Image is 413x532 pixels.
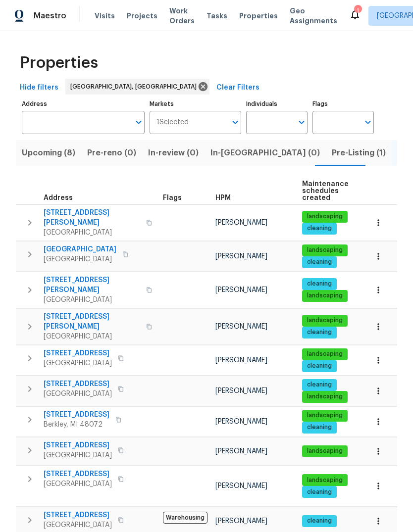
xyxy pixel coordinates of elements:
span: [PERSON_NAME] [215,219,267,226]
button: Open [295,115,309,129]
span: cleaning [303,517,336,525]
span: landscaping [303,392,347,401]
span: Address [44,194,73,201]
span: Pre-reno (0) [87,146,136,160]
span: landscaping [303,246,347,254]
span: landscaping [303,212,347,221]
span: Hide filters [20,82,58,94]
span: [GEOGRAPHIC_DATA] [44,450,112,460]
span: cleaning [303,280,336,288]
span: Upcoming (8) [22,146,75,160]
button: Open [228,115,242,129]
span: [STREET_ADDRESS] [44,348,112,358]
span: Work Orders [169,6,195,26]
span: Maestro [34,11,66,21]
div: 1 [354,6,361,16]
span: [GEOGRAPHIC_DATA] [44,295,140,305]
span: [STREET_ADDRESS] [44,510,112,520]
span: Properties [239,11,278,21]
span: [GEOGRAPHIC_DATA] [44,389,112,399]
span: [PERSON_NAME] [215,287,267,293]
span: landscaping [303,411,347,420]
span: Maintenance schedules created [302,181,349,201]
span: HPM [215,194,231,201]
span: cleaning [303,381,336,389]
span: landscaping [303,447,347,455]
span: [PERSON_NAME] [215,518,267,525]
label: Individuals [246,101,308,107]
span: In-[GEOGRAPHIC_DATA] (0) [210,146,320,160]
span: cleaning [303,362,336,370]
span: [STREET_ADDRESS] [44,379,112,389]
span: [GEOGRAPHIC_DATA] [44,358,112,368]
button: Open [132,115,146,129]
span: In-review (0) [148,146,199,160]
span: [PERSON_NAME] [215,253,267,260]
span: [STREET_ADDRESS][PERSON_NAME] [44,275,140,295]
span: [GEOGRAPHIC_DATA] [44,244,116,254]
label: Markets [150,101,242,107]
span: cleaning [303,224,336,233]
span: [STREET_ADDRESS] [44,469,112,479]
div: [GEOGRAPHIC_DATA], [GEOGRAPHIC_DATA] [65,79,209,95]
span: Clear Filters [216,82,259,94]
span: [GEOGRAPHIC_DATA] [44,228,140,238]
span: Properties [20,58,98,68]
span: cleaning [303,258,336,266]
span: Flags [163,194,182,201]
span: Visits [95,11,115,21]
span: [STREET_ADDRESS] [44,410,109,420]
span: [PERSON_NAME] [215,323,267,330]
span: landscaping [303,291,347,300]
span: landscaping [303,350,347,358]
button: Clear Filters [212,79,263,97]
span: landscaping [303,476,347,484]
span: [PERSON_NAME] [215,418,267,425]
span: [GEOGRAPHIC_DATA], [GEOGRAPHIC_DATA] [70,82,201,92]
span: [STREET_ADDRESS][PERSON_NAME] [44,312,140,332]
span: [PERSON_NAME] [215,483,267,489]
span: cleaning [303,488,336,496]
span: Pre-Listing (1) [332,146,386,160]
span: 1 Selected [156,118,189,127]
span: [GEOGRAPHIC_DATA] [44,479,112,489]
span: Projects [127,11,157,21]
span: Tasks [206,12,227,19]
span: [GEOGRAPHIC_DATA] [44,332,140,341]
label: Flags [312,101,374,107]
button: Open [361,115,375,129]
span: landscaping [303,316,347,325]
span: Warehousing [163,512,207,524]
span: [PERSON_NAME] [215,448,267,455]
span: [PERSON_NAME] [215,357,267,364]
span: Berkley, MI 48072 [44,420,109,430]
span: [STREET_ADDRESS] [44,440,112,450]
span: Geo Assignments [290,6,337,26]
span: [PERSON_NAME] [215,387,267,394]
label: Address [22,101,145,107]
span: cleaning [303,328,336,337]
span: [GEOGRAPHIC_DATA] [44,520,112,530]
span: cleaning [303,423,336,432]
span: [STREET_ADDRESS][PERSON_NAME] [44,208,140,228]
button: Hide filters [16,79,62,97]
span: [GEOGRAPHIC_DATA] [44,254,116,264]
